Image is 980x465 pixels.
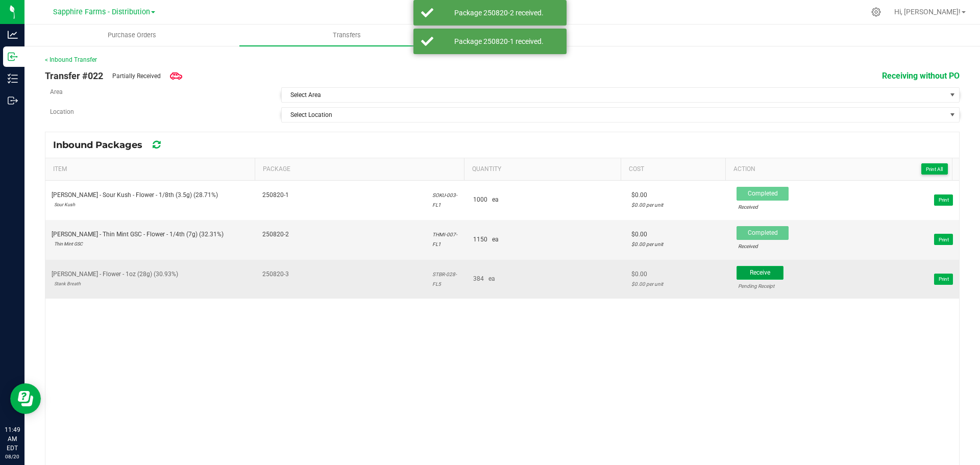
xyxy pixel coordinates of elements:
button: Print All [921,163,948,175]
div: Inbound Packages [53,136,178,154]
button: Completed [737,187,789,201]
button: Print [934,274,953,285]
span: Location [50,108,74,115]
div: [PERSON_NAME] - Thin Mint GSC - Flower - 1/4th (7g) (32.31%) [52,230,250,239]
th: Quantity [464,158,621,181]
span: ea [492,195,499,205]
inline-svg: Inventory [8,74,18,84]
div: $0.00 per unit [631,200,725,210]
span: Completed [748,190,778,197]
span: 1000 [473,195,487,205]
div: Sour Kush [54,200,250,210]
span: Select Location [290,111,332,118]
button: Completed [737,226,789,240]
div: [PERSON_NAME] - Flower - 1oz (28g) (30.93%) [52,270,250,279]
span: Print [939,276,949,282]
inline-svg: Outbound [8,95,18,106]
span: Area [50,88,63,95]
button: Receive [737,266,783,280]
div: Received [738,241,787,251]
inline-svg: Inbound [8,52,18,62]
span: Receive [750,269,770,276]
span: 250820-3 [262,270,432,289]
span: 250820-2 [262,230,432,249]
span: Partially Received [112,71,161,81]
th: Cost [621,158,725,181]
span: Print [939,237,949,242]
span: Transfers [319,31,375,40]
span: 250820-1 [262,190,432,210]
span: NO DATA FOUND [281,107,960,123]
div: Stank Breath [54,279,250,289]
th: Package [255,158,464,181]
button: Print [934,194,953,206]
div: $0.00 [631,230,725,239]
div: SOKU-003-FL1 [432,190,461,210]
span: Receiving without PO [882,71,960,81]
div: Package 250820-1 received. [439,36,559,46]
th: Item [45,158,255,181]
span: Action [733,163,948,175]
div: $0.00 per unit [631,239,725,249]
button: Print [934,234,953,245]
div: STBR-028-FL5 [432,270,461,289]
div: Thin Mint GSC [54,239,250,249]
span: Purchase Orders [94,31,170,40]
span: 384 [473,274,484,284]
span: Select Area [290,91,321,99]
span: ea [492,235,499,244]
div: Package 250820-2 received. [439,8,559,18]
span: ea [488,274,495,284]
div: Received [738,202,787,212]
iframe: Resource center [10,383,41,414]
span: 1150 [473,235,487,244]
p: 08/20 [5,453,20,460]
div: $0.00 per unit [631,279,725,289]
a: Purchase Orders [24,25,239,46]
div: $0.00 [631,190,725,200]
span: Transfer #022 [45,69,103,83]
div: Manage settings [870,7,883,17]
a: Transfers [239,25,454,46]
span: Hi, [PERSON_NAME]! [894,8,961,16]
span: Print All [926,166,943,172]
p: 11:49 AM EDT [5,425,20,453]
a: < Inbound Transfer [45,56,97,63]
span: Completed [748,229,778,236]
span: Sapphire Farms - Distribution [53,8,150,16]
div: Pending Receipt [738,281,782,291]
span: Print [939,197,949,203]
div: [PERSON_NAME] - Sour Kush - Flower - 1/8th (3.5g) (28.71%) [52,190,250,200]
inline-svg: Analytics [8,30,18,40]
div: THMI-007-FL1 [432,230,461,249]
div: $0.00 [631,270,725,279]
